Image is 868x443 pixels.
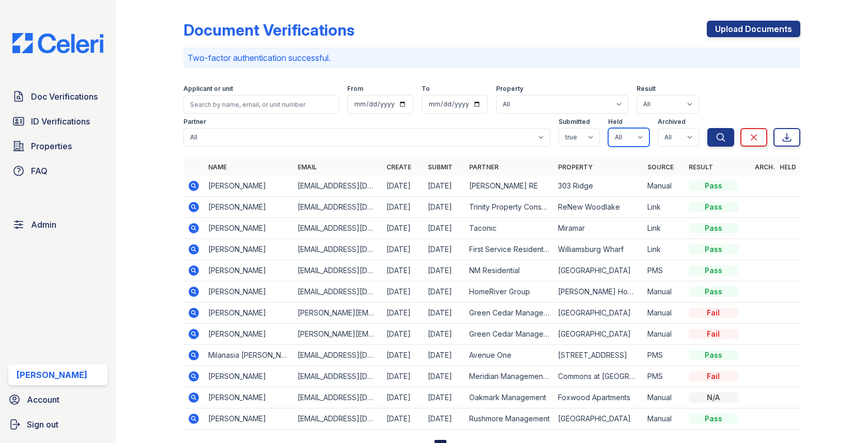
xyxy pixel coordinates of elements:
[465,303,554,324] td: Green Cedar Management
[204,239,293,260] td: [PERSON_NAME]
[424,218,465,239] td: [DATE]
[27,418,58,431] span: Sign out
[558,163,593,171] a: Property
[707,21,800,37] a: Upload Documents
[554,197,643,218] td: ReNew Woodlake
[780,163,796,171] a: Held
[183,21,354,39] div: Document Verifications
[382,345,424,366] td: [DATE]
[496,85,523,93] label: Property
[689,181,738,191] div: Pass
[689,265,738,276] div: Pass
[643,260,685,281] td: PMS
[204,345,293,366] td: Milanasia [PERSON_NAME]
[382,303,424,324] td: [DATE]
[31,218,56,231] span: Admin
[689,414,738,424] div: Pass
[293,303,382,324] td: [PERSON_NAME][EMAIL_ADDRESS][PERSON_NAME][DOMAIN_NAME]
[422,85,430,93] label: To
[4,33,112,53] img: CE_Logo_Blue-a8612792a0a2168367f1c8372b55b34899dd931a85d93a1a3d3e32e68fde9ad4.png
[382,281,424,303] td: [DATE]
[204,324,293,345] td: [PERSON_NAME]
[183,95,338,114] input: Search by name, email, or unit number
[554,303,643,324] td: [GEOGRAPHIC_DATA]
[554,260,643,281] td: [GEOGRAPHIC_DATA]
[554,281,643,303] td: [PERSON_NAME] Homes
[643,303,685,324] td: Manual
[643,281,685,303] td: Manual
[465,408,554,430] td: Rushmore Management
[386,163,411,171] a: Create
[469,163,499,171] a: Partner
[183,118,206,126] label: Partner
[8,161,107,181] a: FAQ
[188,52,796,64] p: Two-factor authentication successful.
[4,389,112,410] a: Account
[208,163,227,171] a: Name
[554,345,643,366] td: [STREET_ADDRESS]
[465,345,554,366] td: Avenue One
[689,202,738,212] div: Pass
[8,136,107,156] a: Properties
[643,366,685,387] td: PMS
[424,408,465,430] td: [DATE]
[689,350,738,360] div: Pass
[293,281,382,303] td: [EMAIL_ADDRESS][DOMAIN_NAME]
[643,387,685,408] td: Manual
[293,260,382,281] td: [EMAIL_ADDRESS][DOMAIN_NAME]
[293,218,382,239] td: [EMAIL_ADDRESS][DOMAIN_NAME]
[424,366,465,387] td: [DATE]
[465,260,554,281] td: NM Residential
[204,218,293,239] td: [PERSON_NAME]
[689,329,738,339] div: Fail
[347,85,363,93] label: From
[8,214,107,235] a: Admin
[293,366,382,387] td: [EMAIL_ADDRESS][DOMAIN_NAME]
[554,324,643,345] td: [GEOGRAPHIC_DATA]
[424,281,465,303] td: [DATE]
[27,393,59,406] span: Account
[293,176,382,197] td: [EMAIL_ADDRESS][DOMAIN_NAME]
[428,163,453,171] a: Submit
[465,366,554,387] td: Meridian Management Group
[643,408,685,430] td: Manual
[31,90,98,103] span: Doc Verifications
[689,223,738,233] div: Pass
[31,140,72,152] span: Properties
[658,118,686,126] label: Archived
[298,163,317,171] a: Email
[643,218,685,239] td: Link
[689,287,738,297] div: Pass
[204,408,293,430] td: [PERSON_NAME]
[643,176,685,197] td: Manual
[643,239,685,260] td: Link
[554,239,643,260] td: Williamsburg Wharf
[293,408,382,430] td: [EMAIL_ADDRESS][DOMAIN_NAME]
[204,366,293,387] td: [PERSON_NAME]
[554,387,643,408] td: Foxwood Apartments
[689,244,738,255] div: Pass
[204,387,293,408] td: [PERSON_NAME]
[31,115,90,128] span: ID Verifications
[424,303,465,324] td: [DATE]
[4,414,112,435] a: Sign out
[554,366,643,387] td: Commons at [GEOGRAPHIC_DATA]
[424,345,465,366] td: [DATE]
[293,324,382,345] td: [PERSON_NAME][EMAIL_ADDRESS][PERSON_NAME][DOMAIN_NAME]
[382,197,424,218] td: [DATE]
[554,408,643,430] td: [GEOGRAPHIC_DATA]
[424,197,465,218] td: [DATE]
[424,324,465,345] td: [DATE]
[647,163,674,171] a: Source
[465,281,554,303] td: HomeRiver Group
[424,387,465,408] td: [DATE]
[465,387,554,408] td: Oakmark Management
[8,86,107,107] a: Doc Verifications
[424,239,465,260] td: [DATE]
[465,218,554,239] td: Taconic
[465,239,554,260] td: First Service Residential
[554,218,643,239] td: Miramar
[382,324,424,345] td: [DATE]
[465,197,554,218] td: Trinity Property Consultants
